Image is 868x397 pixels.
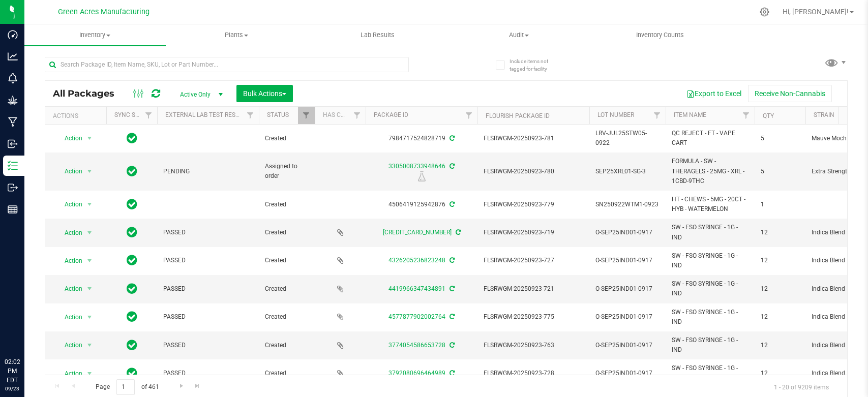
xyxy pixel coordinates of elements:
span: FLSRWGM-20250923-781 [484,134,583,143]
span: Sync from Compliance System [448,370,455,377]
iframe: Resource center unread badge [30,314,42,326]
inline-svg: Reports [8,204,18,215]
span: SW - FSO SYRINGE - 1G - IND [672,335,749,355]
span: PASSED [163,284,253,294]
span: Created [265,256,309,265]
inline-svg: Dashboard [8,29,18,40]
span: O-SEP25IND01-0917 [595,284,660,294]
a: Sync Status [114,111,154,118]
span: O-SEP25IND01-0917 [595,228,660,237]
div: Actions [53,112,102,119]
span: Action [55,310,83,324]
span: Action [55,282,83,296]
span: LRV-JUL25STW05-0922 [595,129,660,148]
span: FLSRWGM-20250923-721 [484,284,583,294]
span: FLSRWGM-20250923-780 [484,167,583,176]
span: FLSRWGM-20250923-763 [484,341,583,350]
inline-svg: Monitoring [8,73,18,83]
span: 12 [761,256,799,265]
p: 09/23 [5,385,20,392]
button: Export to Excel [680,85,748,102]
span: PASSED [163,369,253,378]
span: Include items not tagged for facility [510,57,560,73]
span: Inventory Counts [622,30,698,40]
th: Has COA [315,107,366,125]
span: In Sync [127,366,137,380]
span: O-SEP25IND01-0917 [595,369,660,378]
span: Sync from Compliance System [448,313,455,320]
a: [CREDIT_CARD_NUMBER] [383,229,452,236]
a: Plants [166,24,307,46]
span: In Sync [127,338,137,352]
span: Sync from Compliance System [448,163,455,170]
span: SW - FSO SYRINGE - 1G - IND [672,308,749,327]
span: Plants [166,30,307,40]
span: Created [265,341,309,350]
a: 4577877902002764 [388,313,445,320]
a: 4326205236823248 [388,257,445,264]
span: Action [55,367,83,381]
a: 3305008733948646 [388,163,445,170]
a: Inventory Counts [589,24,731,46]
div: 4506419125942876 [364,200,479,209]
span: Bulk Actions [243,89,286,98]
span: 1 [761,200,799,209]
inline-svg: Analytics [8,51,18,62]
span: select [83,164,96,178]
inline-svg: Outbound [8,182,18,193]
a: Go to the next page [174,379,189,393]
span: SW - FSO SYRINGE - 1G - IND [672,363,749,383]
button: Receive Non-Cannabis [748,85,832,102]
span: FLSRWGM-20250923-728 [484,369,583,378]
span: select [83,338,96,352]
div: 7984717524828719 [364,134,479,143]
div: Manage settings [758,7,771,17]
span: FLSRWGM-20250923-727 [484,256,583,265]
span: Lab Results [347,30,408,40]
span: O-SEP25IND01-0917 [595,256,660,265]
span: Sync from Compliance System [448,342,455,349]
a: Lot Number [597,111,634,118]
span: FLSRWGM-20250923-779 [484,200,583,209]
span: In Sync [127,197,137,211]
span: PASSED [163,341,253,350]
span: Sync from Compliance System [448,257,455,264]
a: 4419966347434891 [388,285,445,292]
span: SN250922WTM1-0923 [595,200,660,209]
inline-svg: Inbound [8,139,18,149]
a: Audit [448,24,589,46]
span: Action [55,197,83,211]
span: Action [55,254,83,268]
span: Audit [448,30,589,40]
span: Inventory [24,30,166,40]
a: Filter [461,107,477,124]
span: select [83,367,96,381]
span: Sync from Compliance System [454,229,461,236]
span: Sync from Compliance System [448,201,455,208]
span: select [83,131,96,145]
a: External Lab Test Result [165,111,245,118]
span: In Sync [127,310,137,324]
span: All Packages [53,88,125,99]
a: Filter [242,107,259,124]
inline-svg: Inventory [8,161,18,171]
span: SW - FSO SYRINGE - 1G - IND [672,251,749,270]
span: 12 [761,228,799,237]
div: R&D Lab Sample [364,171,479,181]
span: SEP25XRL01-SG-3 [595,167,660,176]
span: Created [265,369,309,378]
span: In Sync [127,282,137,296]
span: In Sync [127,253,137,267]
span: 12 [761,369,799,378]
span: Hi, [PERSON_NAME]! [783,8,849,16]
span: In Sync [127,131,137,145]
span: FLSRWGM-20250923-719 [484,228,583,237]
a: 3774054586653728 [388,342,445,349]
span: Created [265,134,309,143]
span: PASSED [163,312,253,322]
inline-svg: Manufacturing [8,117,18,127]
span: Action [55,226,83,240]
inline-svg: Grow [8,95,18,105]
span: FORMULA - SW - THERAGELS - 25MG - XRL - 1CBD-9THC [672,157,749,186]
span: HT - CHEWS - 5MG - 20CT - HYB - WATERMELON [672,195,749,214]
